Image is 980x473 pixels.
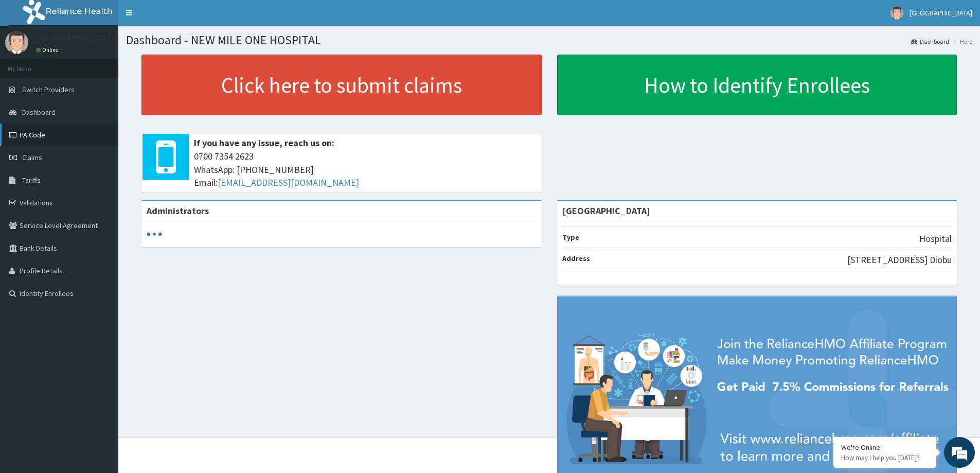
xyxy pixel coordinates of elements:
a: How to Identify Enrollees [557,55,957,115]
p: [STREET_ADDRESS] Diobu [847,253,952,267]
p: Hospital [919,232,952,246]
div: We're Online! [841,443,929,452]
span: Dashboard [22,108,56,117]
p: How may I help you today? [841,453,929,462]
a: Click here to submit claims [141,55,542,115]
h1: Dashboard - NEW MILE ONE HOSPITAL [126,33,972,47]
strong: [GEOGRAPHIC_DATA] [562,205,650,217]
span: Switch Providers [22,85,75,94]
span: Tariffs [22,176,41,185]
span: 0700 7354 2623 WhatsApp: [PHONE_NUMBER] Email: [194,150,537,189]
b: Administrators [147,205,209,217]
li: Here [950,37,972,46]
b: If you have any issue, reach us on: [194,137,334,149]
a: Dashboard [911,37,949,46]
span: Claims [22,153,42,162]
img: User Image [5,31,28,54]
b: Address [562,254,590,263]
svg: audio-loading [147,226,162,242]
p: [GEOGRAPHIC_DATA] [36,33,121,43]
b: Type [562,233,579,242]
a: Online [36,46,61,54]
span: [GEOGRAPHIC_DATA] [910,8,972,17]
img: User Image [890,7,903,20]
a: [EMAIL_ADDRESS][DOMAIN_NAME] [218,177,359,188]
